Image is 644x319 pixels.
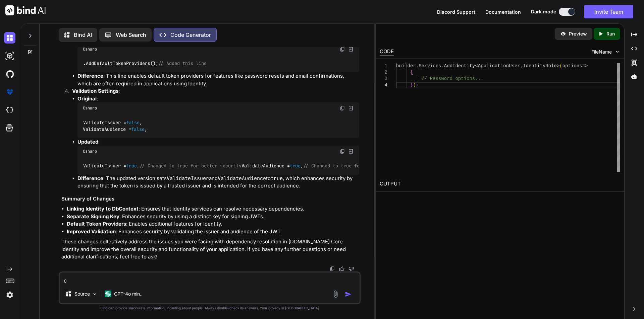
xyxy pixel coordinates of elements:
span: // Added this line [158,61,207,67]
span: // Changed to true for better security [140,163,241,169]
strong: Separate Signing Key [67,213,119,220]
span: Csharp [83,149,97,154]
span: options [562,63,582,69]
span: ApplicationUser [478,63,520,69]
li: : The updated version sets and to , which enhances security by ensuring that the token is issued ... [77,175,359,190]
span: AddIdentity [444,63,475,69]
img: chevron down [614,49,620,55]
span: FileName [591,49,612,55]
span: IdentityRole [523,63,557,69]
code: ValidateIssuer [167,175,209,182]
div: CODE [380,48,394,56]
strong: Default Token Providers [67,221,126,227]
strong: Difference [77,175,103,181]
h3: Summary of Changes [61,195,359,203]
img: Bind AI [5,5,46,15]
img: dislike [348,266,354,271]
strong: Linking Identity to DbContext [67,206,139,212]
img: icon [345,291,352,298]
li: : [77,36,359,72]
p: Web Search [116,31,146,39]
span: , [520,63,523,69]
span: false [126,119,140,126]
img: darkChat [4,32,15,44]
span: Discord Support [437,9,475,15]
button: Documentation [485,8,521,15]
li: : Enhances security by using a distinct key for signing JWTs. [67,213,359,221]
p: Bind AI [74,31,92,39]
span: Csharp [83,47,97,52]
span: Dark mode [531,8,556,15]
p: Code Generator [170,31,211,39]
code: ValidateAudience [218,175,266,182]
strong: Difference [77,73,103,79]
span: ( [559,63,562,69]
strong: Original [77,95,97,102]
span: } [410,82,413,88]
div: 3 [380,76,387,82]
img: cloudideIcon [4,104,15,116]
img: GPT-4o mini [105,291,111,297]
li: : [77,138,359,175]
strong: Updated [77,139,98,145]
span: // Changed to true for better security [303,163,405,169]
p: GPT-4o min.. [114,291,143,297]
span: Services [419,63,441,69]
img: Open in Browser [348,148,354,154]
button: Discord Support [437,8,475,15]
img: copy [340,47,345,52]
strong: Validation Settings [72,88,118,94]
img: copy [330,266,335,271]
p: Run [606,30,615,37]
img: attachment [332,290,339,298]
textarea: Can we make the CRUS operation by the [60,272,360,285]
img: preview [560,31,566,37]
div: 1 [380,63,387,69]
span: true [290,163,301,169]
span: . [441,63,444,69]
li: : Enables additional features for Identity. [67,220,359,228]
span: Documentation [485,9,521,15]
span: false [131,126,145,132]
code: true [271,175,283,182]
li: : Enhances security by validating the issuer and audience of the JWT. [67,228,359,236]
li: : Ensures that Identity services can resolve necessary dependencies. [67,205,359,213]
img: Open in Browser [348,46,354,52]
code: ValidateIssuer = , ValidateAudience = , [83,162,406,169]
p: These changes collectively address the issues you were facing with dependency resolution in [DOMA... [61,238,359,261]
strong: Improved Validation [67,228,116,235]
span: // Password options... [421,76,483,81]
p: : [72,87,359,95]
li: : This line enables default token providers for features like password resets and email confirmat... [77,72,359,87]
h2: OUTPUT [376,176,624,192]
div: 2 [380,69,387,76]
img: settings [4,289,15,301]
span: true [126,163,137,169]
span: builder [396,63,416,69]
span: ; [416,82,418,88]
div: 4 [380,82,387,88]
button: Invite Team [584,5,633,18]
span: => [582,63,588,69]
span: ) [413,82,416,88]
span: Csharp [83,105,97,111]
img: like [339,266,344,271]
p: Bind can provide inaccurate information, including about people. Always double-check its answers.... [59,306,361,311]
img: premium [4,86,15,98]
p: Source [74,291,90,297]
code: ValidateIssuer = , ValidateAudience = , [83,119,148,133]
img: Pick Models [92,291,98,297]
img: copy [340,149,345,154]
code: .AddDefaultTokenProviders(); [83,60,207,67]
span: > [557,63,559,69]
p: Preview [569,30,587,37]
img: copy [340,105,345,111]
img: darkAi-studio [4,50,15,62]
img: Open in Browser [348,105,354,111]
span: . [416,63,418,69]
span: { [410,70,413,75]
img: githubDark [4,68,15,80]
span: < [475,63,478,69]
li: : [77,95,359,138]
